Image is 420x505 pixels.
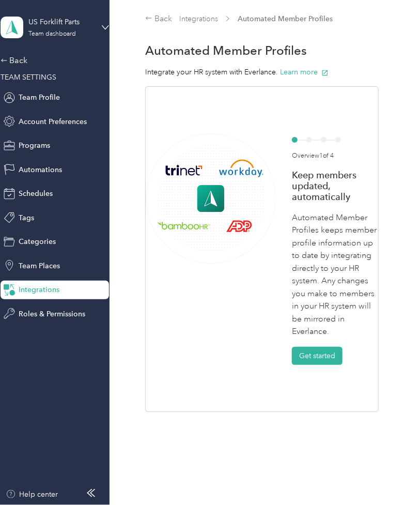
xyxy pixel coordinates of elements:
span: Account Preferences [19,116,87,127]
span: Roles & Permissions [19,309,85,319]
div: Team dashboard [28,31,76,37]
span: Team Profile [19,92,60,103]
div: Back [1,54,104,67]
div: Integrate your HR system with Everlance. [145,67,379,78]
span: Tags [19,212,34,223]
span: Automated Member Profiles [238,13,333,24]
div: US Forklift Parts [28,17,93,27]
span: TEAM SETTINGS [1,73,56,82]
div: Overview 1 of 4 [292,151,378,161]
img: merge empty state [146,133,275,264]
span: Schedules [19,188,53,199]
div: Keep members updated, automatically [292,170,378,202]
button: Help center [6,489,58,500]
span: Automations [19,164,62,175]
button: Learn more [280,67,329,78]
div: Back [145,13,172,25]
iframe: Everlance-gr Chat Button Frame [362,447,420,505]
h1: Automated Member Profiles [145,45,307,56]
span: Team Places [19,261,60,271]
span: Programs [19,140,50,151]
span: Categories [19,236,56,247]
button: Get started [292,347,343,365]
span: Integrations [19,284,59,295]
div: Automated Member Profiles keeps member profile information up to date by integrating directly to ... [292,211,378,338]
a: Integrations [179,14,218,23]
